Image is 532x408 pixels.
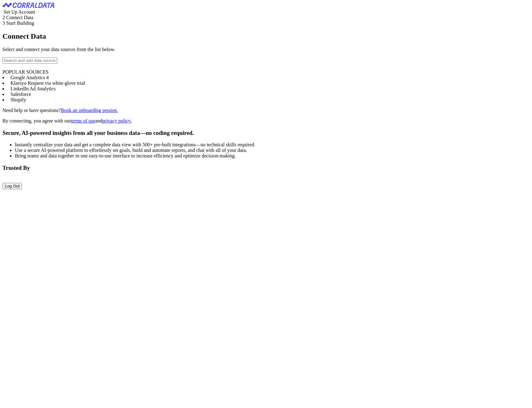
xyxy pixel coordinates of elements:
[2,32,530,41] h2: Connect Data
[102,118,132,123] a: privacy policy.
[71,118,95,123] a: terms of use
[2,118,530,124] p: By connecting, you agree with our and
[2,20,5,26] span: 3
[2,69,530,75] div: POPULAR SOURCES
[15,148,530,153] li: Use a secure AI-powered platform to effortlessly set goals, build and automate reports, and chat ...
[2,183,22,189] button: Log Out
[2,165,530,171] h3: Trusted By
[6,15,33,20] span: Connect Data
[2,15,5,20] span: 2
[61,108,118,113] a: Book an onboarding session.
[2,57,57,64] input: Search and add data sources
[2,130,530,136] h3: Secure, AI-powered insights from all your business data—no coding required.
[11,80,27,86] span: Klaviyo
[28,80,85,86] span: Request via white-glove trial
[2,108,530,113] p: Need help or have questions?
[15,153,530,159] li: Bring teams and data together in one easy-to-use interface to increase efficiency and optimize de...
[11,97,26,102] span: Shopify
[6,20,34,26] span: Start Building
[11,75,49,80] span: Google Analytics 4
[4,9,35,15] span: Set Up Account
[11,92,31,97] span: Salesforce
[11,86,56,91] span: LinkedIn Ad Analytics
[2,47,530,52] p: Select and connect your data sources from the list below.
[15,142,530,148] li: Instantly centralize your data and get a complete data view with 500+ pre-built integrations—no t...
